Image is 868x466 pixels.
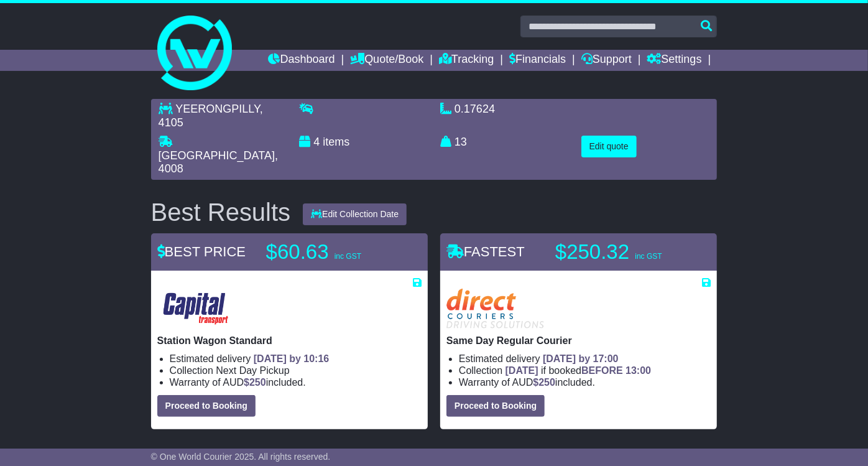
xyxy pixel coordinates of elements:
span: BEST PRICE [157,244,246,259]
p: Same Day Regular Courier [446,335,711,347]
span: 4 [313,136,320,148]
span: items [323,136,349,148]
span: inc GST [335,252,361,261]
a: Tracking [439,50,494,71]
span: [GEOGRAPHIC_DATA] [159,149,275,162]
span: Next Day Pickup [216,365,289,376]
span: 250 [538,377,555,388]
span: $ [244,377,266,388]
span: FASTEST [446,244,525,259]
span: , 4105 [159,103,263,129]
li: Collection [459,365,711,376]
a: Support [581,50,632,71]
span: [DATE] by 10:16 [254,353,330,364]
p: $60.63 [266,240,422,264]
li: Warranty of AUD included. [459,376,711,388]
button: Edit quote [581,136,637,157]
span: 13 [455,136,467,148]
span: inc GST [635,252,662,261]
span: if booked [506,365,651,376]
button: Proceed to Booking [446,395,545,417]
li: Warranty of AUD included. [170,376,422,388]
span: , 4008 [159,149,278,175]
span: © One World Courier 2025. All rights reserved. [151,452,331,462]
li: Estimated delivery [170,353,422,365]
span: 250 [249,377,266,388]
div: Best Results [145,198,297,226]
span: 13:00 [626,365,651,376]
img: Direct: Same Day Regular Courier [446,289,544,329]
span: YEERONGPILLY [175,103,259,115]
button: Proceed to Booking [157,395,256,417]
img: CapitalTransport: Station Wagon Standard [157,289,235,329]
span: 0.17624 [455,103,495,115]
button: Edit Collection Date [303,203,407,225]
p: Station Wagon Standard [157,335,422,347]
span: [DATE] by 17:00 [543,353,619,364]
a: Settings [647,50,702,71]
li: Collection [170,365,422,376]
a: Financials [509,50,566,71]
span: BEFORE [581,365,623,376]
span: [DATE] [506,365,538,376]
span: $ [533,377,555,388]
a: Quote/Book [350,50,423,71]
p: $250.32 [555,240,711,264]
li: Estimated delivery [459,353,711,365]
a: Dashboard [268,50,335,71]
